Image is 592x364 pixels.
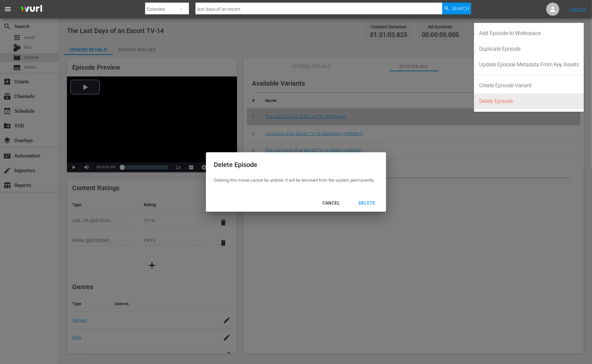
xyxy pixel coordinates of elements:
p: Deleting this movie cannot be undone. It will be removed from the system permanently. [214,177,374,184]
button: CANCEL [314,197,348,209]
span: Search [452,3,469,14]
div: DELETE [353,199,381,207]
div: Duplicate Episode [479,41,579,57]
div: Delete Episode [479,93,579,109]
img: ans4CAIJ8jUAAAAAAAAAAAAAAAAAAAAAAAAgQb4GAAAAAAAAAAAAAAAAAAAAAAAAJMjXAAAAAAAAAAAAAAAAAAAAAAAAgAT5G... [16,2,47,17]
div: Add Episode to Workspace [479,25,579,41]
div: Update Episode Metadata From Key Assets [479,57,579,73]
div: CANCEL [317,199,346,207]
span: menu [4,5,12,13]
a: Sign Out [569,7,586,12]
button: DELETE [351,197,383,209]
div: Delete Episode [214,160,374,170]
div: Create Episode Variant [479,78,579,93]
